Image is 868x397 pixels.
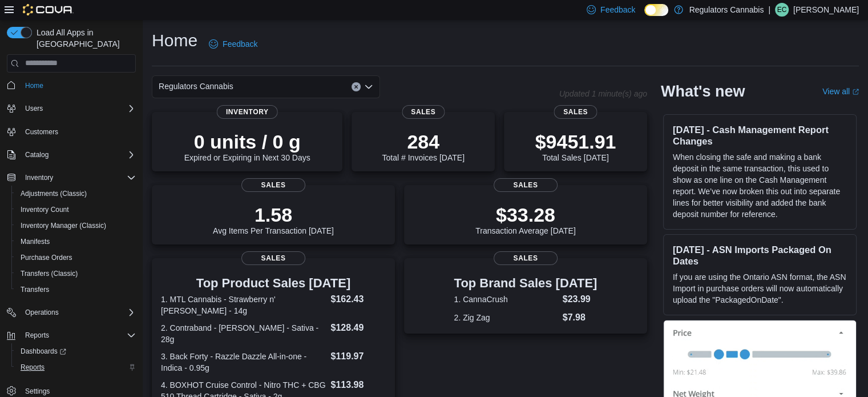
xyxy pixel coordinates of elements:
[11,202,140,218] button: Inventory Count
[475,203,576,226] p: $33.28
[16,203,74,216] a: Inventory Count
[21,189,87,198] span: Adjustments (Classic)
[16,344,71,358] a: Dashboards
[21,171,58,185] button: Inventory
[673,124,847,147] h3: [DATE] - Cash Management Report Changes
[11,186,140,202] button: Adjustments (Classic)
[16,267,82,280] a: Transfers (Classic)
[330,378,385,392] dd: $113.98
[23,4,74,15] img: Cova
[775,3,789,17] div: Erika Cote
[11,266,140,282] button: Transfers (Classic)
[673,271,847,306] p: If you are using the Ontario ASN format, the ASN Import in purchase orders will now automatically...
[21,328,136,342] span: Reports
[21,363,45,372] span: Reports
[25,150,49,159] span: Catalog
[2,77,140,94] button: Home
[213,203,334,226] p: 1.58
[21,79,48,93] a: Home
[2,170,140,186] button: Inventory
[644,4,668,16] input: Dark Mode
[16,267,136,280] span: Transfers (Classic)
[768,3,770,17] p: |
[494,178,558,192] span: Sales
[330,350,385,363] dd: $119.97
[689,3,764,17] p: Regulators Cannabis
[11,343,140,359] a: Dashboards
[213,203,334,235] div: Avg Items Per Transaction [DATE]
[16,344,136,358] span: Dashboards
[161,322,326,345] dt: 2. Contraband - [PERSON_NAME] - Sativa - 28g
[793,3,859,17] p: [PERSON_NAME]
[223,38,257,50] span: Feedback
[673,244,847,267] h3: [DATE] - ASN Imports Packaged On Dates
[563,292,597,306] dd: $23.99
[454,294,558,305] dt: 1. CannaCrush
[21,253,72,262] span: Purchase Orders
[16,187,136,200] span: Adjustments (Classic)
[21,221,106,230] span: Inventory Manager (Classic)
[184,130,310,153] p: 0 units / 0 g
[382,130,464,162] div: Total # Invoices [DATE]
[16,360,49,374] a: Reports
[2,101,140,117] button: Users
[330,321,385,335] dd: $128.49
[352,82,361,91] button: Clear input
[184,130,310,162] div: Expired or Expiring in Next 30 Days
[535,130,616,162] div: Total Sales [DATE]
[21,148,136,162] span: Catalog
[25,127,58,137] span: Customers
[217,105,278,119] span: Inventory
[21,102,136,115] span: Users
[21,102,47,115] button: Users
[152,29,197,52] h1: Home
[16,283,136,296] span: Transfers
[161,351,326,374] dt: 3. Back Forty - Razzle Dazzle All-in-one - Indica - 0.95g
[16,219,111,232] a: Inventory Manager (Classic)
[16,360,136,374] span: Reports
[21,306,136,319] span: Operations
[600,4,635,15] span: Feedback
[21,171,136,185] span: Inventory
[382,130,464,153] p: 284
[25,104,43,113] span: Users
[454,312,558,323] dt: 2. Zig Zag
[777,3,787,17] span: EC
[241,178,305,192] span: Sales
[11,234,140,250] button: Manifests
[494,251,558,265] span: Sales
[25,308,59,317] span: Operations
[21,125,136,139] span: Customers
[11,282,140,298] button: Transfers
[25,81,43,90] span: Home
[241,251,305,265] span: Sales
[2,123,140,140] button: Customers
[21,285,49,294] span: Transfers
[330,292,385,306] dd: $162.43
[661,82,745,101] h2: What's new
[454,276,597,290] h3: Top Brand Sales [DATE]
[2,147,140,163] button: Catalog
[25,173,53,182] span: Inventory
[21,328,54,342] button: Reports
[21,125,63,139] a: Customers
[475,203,576,235] div: Transaction Average [DATE]
[16,283,54,296] a: Transfers
[16,235,136,248] span: Manifests
[21,347,66,356] span: Dashboards
[16,235,54,248] a: Manifests
[535,130,616,153] p: $9451.91
[11,218,140,234] button: Inventory Manager (Classic)
[32,27,136,50] span: Load All Apps in [GEOGRAPHIC_DATA]
[25,387,50,396] span: Settings
[16,219,136,232] span: Inventory Manager (Classic)
[21,78,136,93] span: Home
[673,151,847,220] p: When closing the safe and making a bank deposit in the same transaction, this used to show as one...
[16,187,91,200] a: Adjustments (Classic)
[161,294,326,316] dt: 1. MTL Cannabis - Strawberry n' [PERSON_NAME] - 14g
[21,306,63,319] button: Operations
[11,359,140,375] button: Reports
[559,89,647,98] p: Updated 1 minute(s) ago
[11,250,140,266] button: Purchase Orders
[16,203,136,216] span: Inventory Count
